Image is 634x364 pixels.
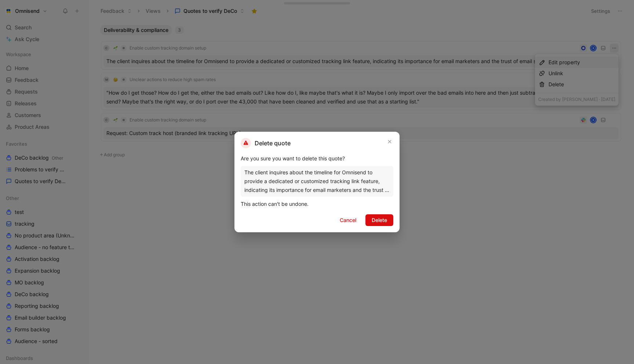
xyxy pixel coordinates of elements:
div: Are you sure you want to delete this quote? This action can't be undone. [241,154,393,208]
button: Delete [365,214,393,226]
span: Delete [372,216,387,225]
button: Cancel [334,214,362,226]
span: Cancel [340,216,356,225]
div: The client inquires about the timeline for Omnisend to provide a dedicated or customized tracking... [244,168,390,194]
h2: Delete quote [241,138,291,148]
